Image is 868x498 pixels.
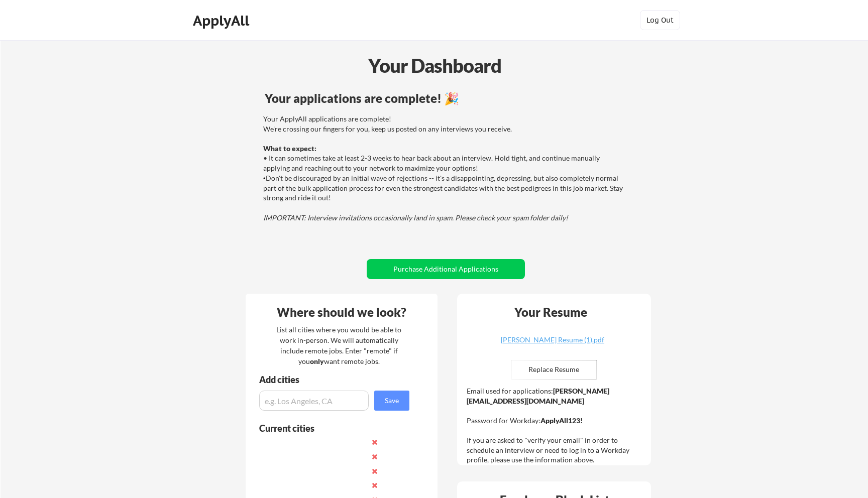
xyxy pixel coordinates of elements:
div: Your applications are complete! 🎉 [265,92,627,104]
input: e.g. Los Angeles, CA [259,391,369,411]
div: List all cities where you would be able to work in-person. We will automatically include remote j... [270,324,408,366]
em: IMPORTANT: Interview invitations occasionally land in spam. Please check your spam folder daily! [263,213,568,222]
div: [PERSON_NAME] Resume (1).pdf [493,336,612,343]
font: • [263,175,266,182]
div: ApplyAll [193,12,252,29]
strong: only [310,357,324,365]
div: Where should we look? [248,306,435,318]
div: Your Dashboard [1,51,868,80]
div: Add cities [259,375,412,384]
div: Current cities [259,424,398,433]
strong: ApplyAll123! [540,416,583,425]
div: Your Resume [501,306,600,318]
strong: What to expect: [263,144,316,153]
div: Your ApplyAll applications are complete! We're crossing our fingers for you, keep us posted on an... [263,114,625,222]
a: [PERSON_NAME] Resume (1).pdf [493,336,612,352]
button: Save [374,391,409,411]
button: Log Out [640,10,680,30]
strong: [PERSON_NAME][EMAIL_ADDRESS][DOMAIN_NAME] [467,387,609,405]
button: Purchase Additional Applications [367,259,525,279]
div: Email used for applications: Password for Workday: If you are asked to "verify your email" in ord... [467,386,644,465]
